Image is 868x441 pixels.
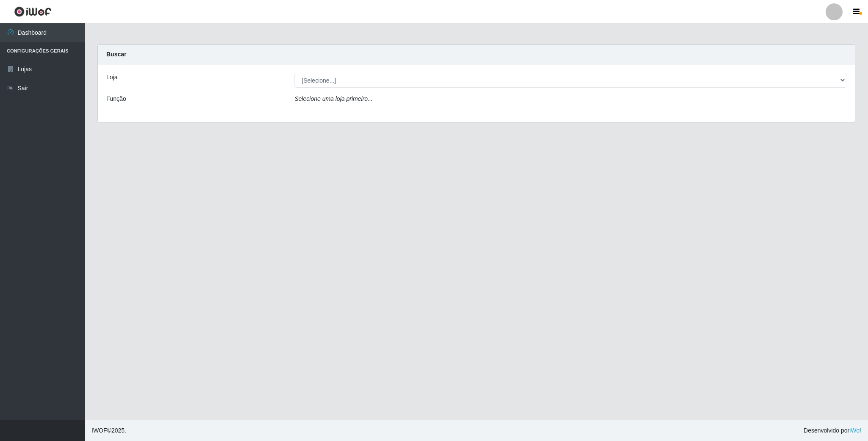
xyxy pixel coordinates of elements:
strong: Buscar [106,51,126,58]
span: Desenvolvido por [804,426,861,435]
img: CoreUI Logo [14,6,52,17]
span: © 2025 . [92,426,126,435]
label: Função [106,94,126,103]
label: Loja [106,73,117,82]
i: Selecione uma loja primeiro... [294,95,372,102]
a: iWof [849,427,861,434]
span: IWOF [92,427,107,434]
